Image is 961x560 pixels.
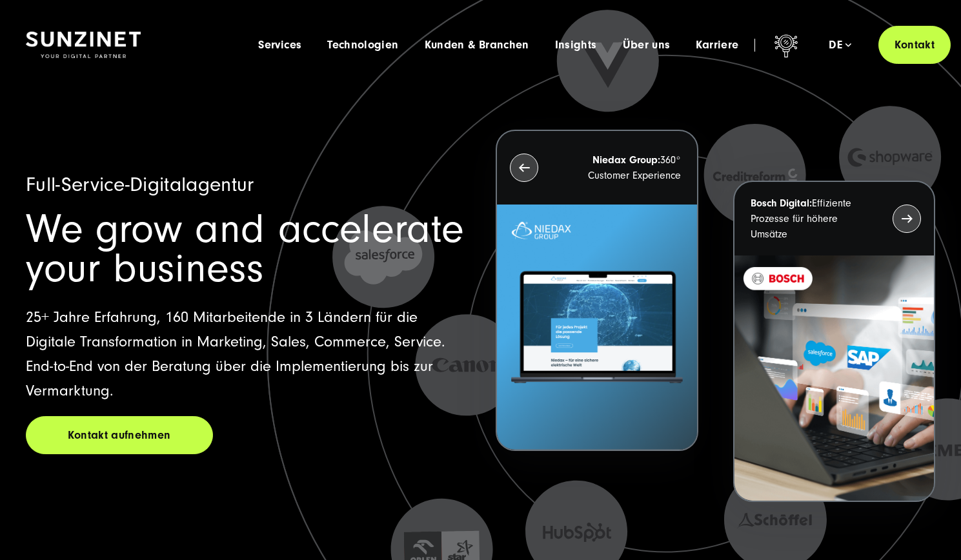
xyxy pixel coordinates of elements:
span: Full-Service-Digitalagentur [26,173,254,196]
a: Insights [555,39,597,52]
p: 360° Customer Experience [561,152,680,183]
a: Technologien [327,39,398,52]
img: BOSCH - Kundeprojekt - Digital Transformation Agentur SUNZINET [734,255,934,501]
p: Effiziente Prozesse für höhere Umsätze [751,195,869,242]
a: Kontakt [878,26,951,64]
img: SUNZINET Full Service Digital Agentur [26,32,141,59]
strong: Niedax Group: [592,154,660,166]
p: 25+ Jahre Erfahrung, 160 Mitarbeitende in 3 Ländern für die Digitale Transformation in Marketing,... [26,305,465,403]
a: Services [258,39,301,52]
a: Karriere [696,39,738,52]
button: Bosch Digital:Effiziente Prozesse für höhere Umsätze BOSCH - Kundeprojekt - Digital Transformatio... [733,181,935,502]
a: Über uns [623,39,671,52]
a: Kontakt aufnehmen [26,416,213,454]
span: We grow and accelerate your business [26,206,464,292]
div: de [829,39,851,52]
strong: Bosch Digital: [751,197,812,209]
img: Letztes Projekt von Niedax. Ein Laptop auf dem die Niedax Website geöffnet ist, auf blauem Hinter... [497,205,696,450]
a: Kunden & Branchen [425,39,529,52]
button: Niedax Group:360° Customer Experience Letztes Projekt von Niedax. Ein Laptop auf dem die Niedax W... [496,130,698,451]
